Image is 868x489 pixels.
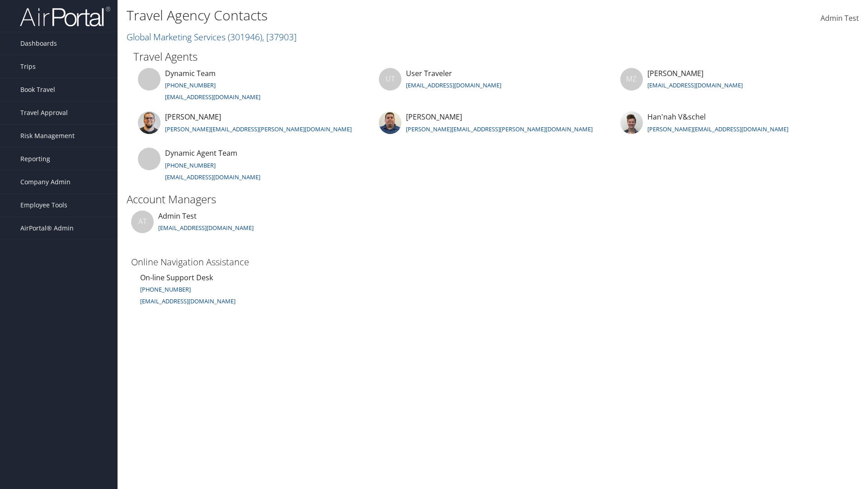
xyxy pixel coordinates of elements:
[133,49,852,64] h2: Travel Agents
[138,111,160,134] img: jeff-curtis.jpg
[406,112,462,122] span: [PERSON_NAME]
[20,78,55,101] span: Book Travel
[140,273,213,283] span: On-line Support Desk
[140,285,191,293] a: [PHONE_NUMBER]
[262,31,297,43] span: , [ 37903 ]
[158,211,197,221] span: Admin Test
[647,68,703,78] span: [PERSON_NAME]
[131,211,154,233] div: AT
[821,5,859,33] a: Admin Test
[165,93,260,101] a: [EMAIL_ADDRESS][DOMAIN_NAME]
[647,112,706,122] span: Han'nah V&schel
[127,31,297,43] a: Global Marketing Services
[379,111,401,134] img: kyle-casazza.jpg
[379,68,401,91] div: UT
[165,148,237,158] span: Dynamic Agent Team
[140,296,236,306] a: [EMAIL_ADDRESS][DOMAIN_NAME]
[20,55,36,78] span: Trips
[165,81,216,89] a: [PHONE_NUMBER]
[140,297,236,305] small: [EMAIL_ADDRESS][DOMAIN_NAME]
[165,68,216,78] span: Dynamic Team
[20,32,57,55] span: Dashboards
[20,125,75,147] span: Risk Management
[20,101,68,124] span: Travel Approval
[406,68,452,78] span: User Traveler
[620,68,643,91] div: MZ
[821,13,859,23] span: Admin Test
[20,6,110,27] img: airportal-logo.png
[647,81,743,89] a: [EMAIL_ADDRESS][DOMAIN_NAME]
[165,173,260,181] a: [EMAIL_ADDRESS][DOMAIN_NAME]
[158,224,254,232] a: [EMAIL_ADDRESS][DOMAIN_NAME]
[127,6,615,25] h1: Travel Agency Contacts
[620,111,643,134] img: hannah-vaschel.jpg
[165,161,216,169] a: [PHONE_NUMBER]
[647,125,788,133] a: [PERSON_NAME][EMAIL_ADDRESS][DOMAIN_NAME]
[20,194,67,216] span: Employee Tools
[20,148,50,170] span: Reporting
[165,112,221,122] span: [PERSON_NAME]
[406,81,501,89] a: [EMAIL_ADDRESS][DOMAIN_NAME]
[165,125,352,133] a: [PERSON_NAME][EMAIL_ADDRESS][PERSON_NAME][DOMAIN_NAME]
[406,125,593,133] a: [PERSON_NAME][EMAIL_ADDRESS][PERSON_NAME][DOMAIN_NAME]
[131,256,307,268] h3: Online Navigation Assistance
[20,217,74,240] span: AirPortal® Admin
[20,171,71,193] span: Company Admin
[228,31,262,43] span: ( 301946 )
